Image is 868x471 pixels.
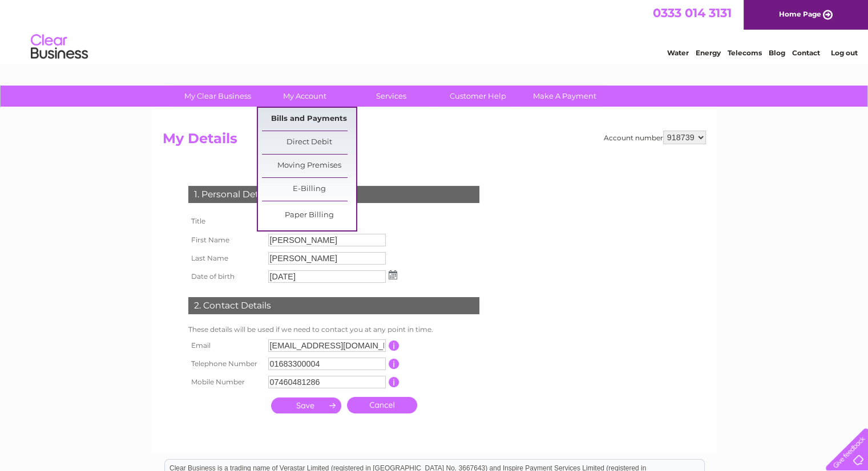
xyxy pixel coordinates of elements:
[344,86,438,107] a: Services
[163,131,706,152] h2: My Details
[389,340,399,351] input: Information
[257,86,352,107] a: My Account
[262,131,356,154] a: Direct Debit
[185,355,265,373] th: Telephone Number
[389,270,397,279] img: ...
[185,323,482,336] td: These details will be used if we need to contact you at any point in time.
[30,30,88,64] img: logo.png
[792,48,820,57] a: Contact
[431,86,525,107] a: Customer Help
[604,131,706,144] div: Account number
[185,267,265,286] th: Date of birth
[188,186,479,203] div: 1. Personal Details
[262,204,356,227] a: Paper Billing
[262,155,356,177] a: Moving Premises
[185,373,265,391] th: Mobile Number
[389,377,399,387] input: Information
[185,212,265,231] th: Title
[518,86,612,107] a: Make A Payment
[271,397,341,413] input: Submit
[262,108,356,131] a: Bills and Payments
[185,249,265,267] th: Last Name
[830,48,857,57] a: Log out
[728,48,762,57] a: Telecoms
[389,359,399,369] input: Information
[185,336,265,355] th: Email
[667,48,689,57] a: Water
[188,297,479,314] div: 2. Contact Details
[653,6,732,20] a: 0333 014 3131
[347,397,417,413] a: Cancel
[185,231,265,249] th: First Name
[171,86,265,107] a: My Clear Business
[262,178,356,201] a: E-Billing
[696,48,721,57] a: Energy
[165,6,704,55] div: Clear Business is a trading name of Verastar Limited (registered in [GEOGRAPHIC_DATA] No. 3667643...
[769,48,785,57] a: Blog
